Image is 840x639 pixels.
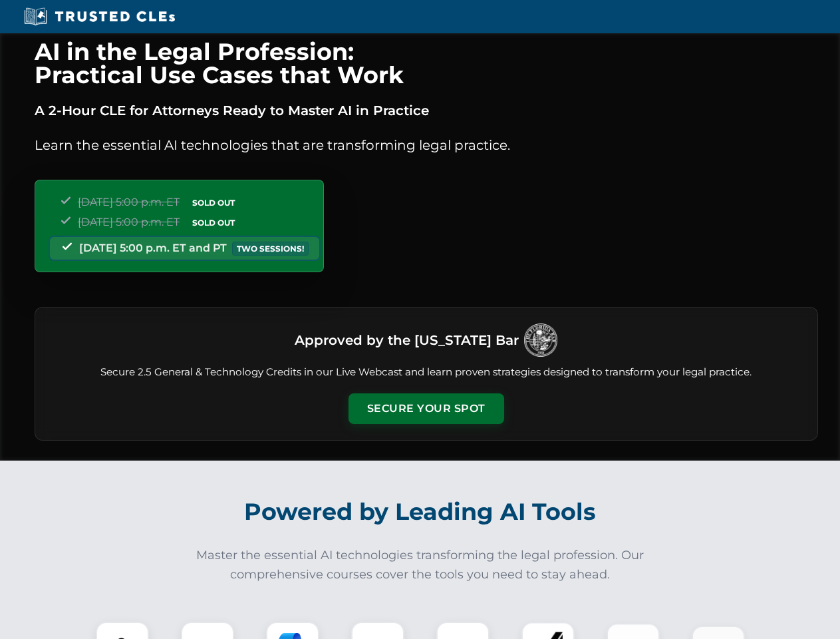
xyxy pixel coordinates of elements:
h2: Powered by Leading AI Tools [52,489,789,535]
span: [DATE] 5:00 p.m. ET [78,216,180,228]
p: Secure 2.5 General & Technology Credits in our Live Webcast and learn proven strategies designed ... [51,365,801,380]
p: Master the essential AI technologies transforming the legal profession. Our comprehensive courses... [188,546,653,584]
span: SOLD OUT [188,196,239,210]
h1: AI in the Legal Profession: Practical Use Cases that Work [35,40,818,87]
img: Trusted CLEs [20,7,179,27]
button: Secure Your Spot [349,393,504,424]
h3: Approved by the [US_STATE] Bar [295,328,519,352]
span: SOLD OUT [188,216,239,230]
span: [DATE] 5:00 p.m. ET [78,196,180,208]
p: Learn the essential AI technologies that are transforming legal practice. [35,134,818,156]
p: A 2-Hour CLE for Attorneys Ready to Master AI in Practice [35,100,818,121]
img: Logo [524,323,557,357]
